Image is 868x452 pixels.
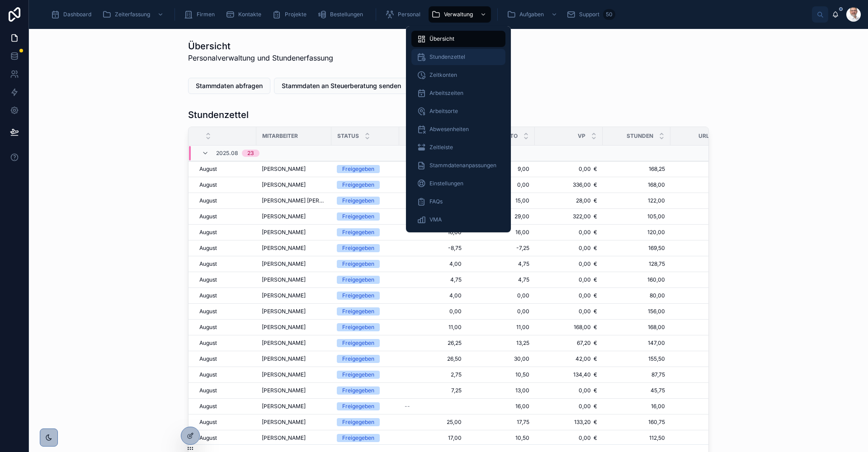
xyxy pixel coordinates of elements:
span: 16,00 [608,403,665,410]
span: 0,0 [676,245,733,252]
span: August [199,308,217,315]
div: Freigegeben [342,323,374,331]
span: August [199,213,217,220]
a: 160,00 [608,276,665,283]
span: August [199,229,217,236]
a: 322,00 € [540,213,597,220]
span: 67,20 € [540,339,597,347]
span: August [199,403,217,410]
a: VMA [411,212,505,228]
a: August [199,324,251,331]
span: Support [579,11,599,18]
a: August [199,276,251,283]
a: 2,75 [405,371,462,378]
a: Personal [382,6,427,23]
a: 155,50 [608,355,665,363]
a: 28,00 € [540,197,597,204]
a: -7,25 [472,245,529,252]
span: Stammdatenanpassungen [429,162,496,169]
span: 147,00 [608,339,665,347]
a: 0,00 € [540,387,597,394]
span: [PERSON_NAME] [262,387,306,394]
span: 13,00 [405,197,462,204]
a: 0,00 € [540,276,597,283]
a: Übersicht [411,31,505,47]
span: FAQs [429,198,443,205]
span: August [199,371,217,378]
span: 0,0 [676,181,733,188]
span: Bestellungen [330,11,363,18]
a: FAQs [411,193,505,210]
a: Verwaltung [429,6,491,23]
span: VMA [429,216,442,223]
a: 6,0 [676,197,733,204]
a: 1,0 [676,276,733,283]
span: 0,00 € [540,229,597,236]
a: 0,5 [676,165,733,173]
a: 26,25 [405,339,462,347]
a: 0,00 € [540,260,597,268]
a: 16,00 [472,403,529,410]
span: 105,00 [608,213,665,220]
div: Freigegeben [342,402,374,410]
span: Aufgaben [519,11,544,18]
span: Stammdaten abfragen [196,81,263,90]
span: Arbeitszeiten [429,89,463,97]
a: [PERSON_NAME] [PERSON_NAME] [262,197,326,204]
a: 4,75 [405,165,462,173]
span: 11,00 [472,324,529,331]
a: Stundenzettel [411,49,505,65]
a: 156,00 [608,308,665,315]
a: 16,00 [472,229,529,236]
span: Zeitkonten [429,71,457,79]
a: Arbeitsorte [411,103,505,119]
span: [PERSON_NAME] [262,165,306,173]
span: [PERSON_NAME] [262,403,306,410]
div: Freigegeben [342,418,374,426]
a: 7,0 [676,292,733,299]
a: 16,00 [405,229,462,236]
a: Zeitleiste [411,139,505,155]
a: August [199,292,251,299]
a: 336,00 € [540,181,597,188]
span: 2,0 [676,355,733,363]
a: 134,40 € [540,371,597,378]
a: 120,00 [608,229,665,236]
a: August [199,181,251,188]
a: Stammdatenanpassungen [411,157,505,174]
a: Freigegeben [337,244,394,252]
div: Freigegeben [342,228,374,236]
a: 122,00 [608,197,665,204]
a: 4,75 [405,276,462,283]
a: 0,0 [676,260,733,268]
a: August [199,245,251,252]
a: 0,0 [676,324,733,331]
a: Freigegeben [337,355,394,363]
div: scrollable content [43,5,812,24]
a: 169,50 [608,245,665,252]
span: Kontakte [238,11,261,18]
a: Freigegeben [337,371,394,379]
a: August [199,387,251,394]
a: 10,50 [472,371,529,378]
a: 0,00 € [540,245,597,252]
a: Arbeitszeiten [411,85,505,101]
a: August [199,355,251,363]
span: 0,00 [472,292,529,299]
span: August [199,181,217,188]
span: 45,75 [608,387,665,394]
span: 168,00 [608,181,665,188]
a: Freigegeben [337,292,394,300]
span: Dashboard [63,11,91,18]
span: 168,00 € [540,324,597,331]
